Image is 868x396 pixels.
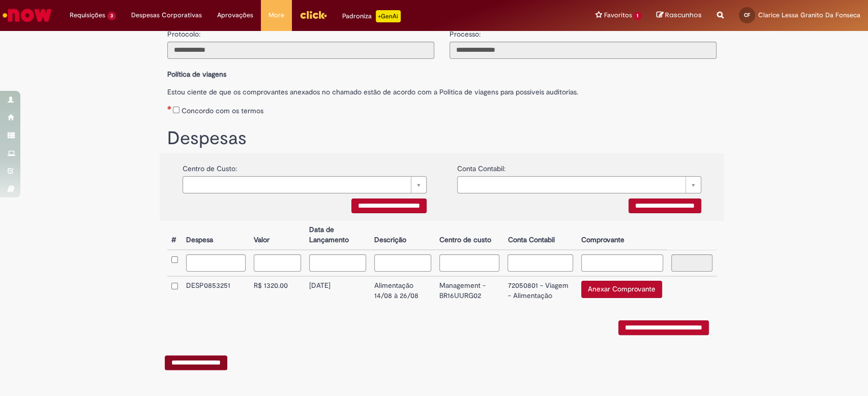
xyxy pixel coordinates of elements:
[503,276,577,305] td: 72050801 - Viagem - Alimentação
[665,10,702,20] span: Rascunhos
[305,221,370,250] th: Data de Lançamento
[250,221,305,250] th: Valor
[656,11,702,20] a: Rascunhos
[70,10,105,20] span: Requisições
[250,276,305,305] td: R$ 1320.00
[183,176,427,193] a: Limpar campo {0}
[457,176,701,193] a: Limpar campo {0}
[342,10,401,22] div: Padroniza
[182,106,263,116] label: Concordo com os termos
[758,11,860,19] span: Clarice Lessa Granito Da Fonseca
[744,12,750,18] span: CF
[217,10,253,20] span: Aprovações
[634,12,641,20] span: 1
[107,12,116,20] span: 3
[300,7,327,22] img: click_logo_yellow_360x200.png
[268,10,284,20] span: More
[167,24,200,39] label: Protocolo:
[577,276,668,305] td: Anexar Comprovante
[167,128,716,149] h1: Despesas
[370,221,435,250] th: Descrição
[450,24,481,39] label: Processo:
[604,10,632,20] span: Favoritos
[167,221,182,250] th: #
[435,276,504,305] td: Management - BR16UURG02
[1,5,53,25] img: ServiceNow
[376,10,401,22] p: +GenAi
[581,281,662,298] button: Anexar Comprovante
[457,158,505,174] label: Conta Contabil:
[131,10,202,20] span: Despesas Corporativas
[577,221,668,250] th: Comprovante
[183,158,237,174] label: Centro de Custo:
[182,221,250,250] th: Despesa
[370,276,435,305] td: Alimentação 14/08 à 26/08
[435,221,504,250] th: Centro de custo
[167,70,226,79] b: Política de viagens
[305,276,370,305] td: [DATE]
[182,276,250,305] td: DESP0853251
[167,82,716,97] label: Estou ciente de que os comprovantes anexados no chamado estão de acordo com a Politica de viagens...
[503,221,577,250] th: Conta Contabil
